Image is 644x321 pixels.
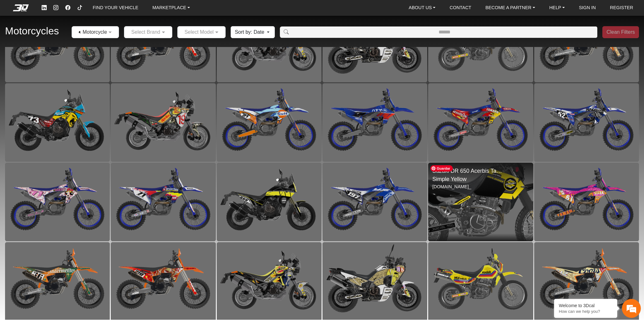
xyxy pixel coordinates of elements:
p: How can we help you? [559,309,612,314]
a: FIND YOUR VEHICLE [90,3,141,13]
a: SIGN IN [576,3,599,13]
button: Sort by: Date [231,26,275,38]
span: Guardar [430,165,453,172]
div: Suzuki DR 650 Acerbis Tank 6.6 Gl ([DATE]-[DATE])Simple Yellow[DOMAIN_NAME]_ [428,163,533,241]
a: ABOUT US [406,3,438,13]
a: CONTACT [447,3,474,13]
a: REGISTER [607,3,636,13]
a: HELP [547,3,567,13]
a: BECOME A PARTNER [483,3,537,13]
input: Amount (to the nearest dollar) [292,26,598,38]
a: MARKETPLACE [150,3,192,13]
div: Welcome to 3Dcal [559,303,612,308]
h2: Motorcycles [5,23,59,39]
